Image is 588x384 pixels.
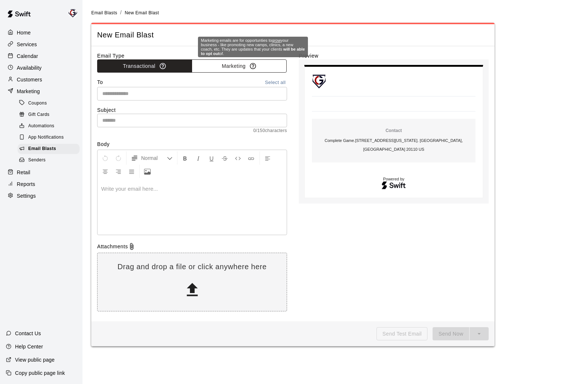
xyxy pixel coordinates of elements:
[17,29,31,36] p: Home
[18,132,82,143] a: App Notifications
[97,30,489,40] span: New Email Blast
[18,132,80,143] div: App Notifications
[218,151,231,165] button: Format Strikethrough
[28,157,46,164] span: Senders
[198,37,308,57] div: Marketing emails are for opportunties to your business - like promoting new camps, clinics, a new...
[98,262,287,272] p: Drag and drop a file or click anywhere here
[261,151,274,165] button: Left Align
[18,110,80,120] div: Gift Cards
[99,165,111,178] button: Center Align
[128,151,176,165] button: Formatting Options
[15,356,55,363] p: View public page
[69,9,77,18] img: Mike Colangelo (Owner)
[112,165,125,178] button: Right Align
[15,330,41,337] p: Contact Us
[192,151,205,165] button: Format Italics
[99,151,111,165] button: Undo
[97,140,287,148] label: Body
[97,78,103,87] label: To
[17,169,30,176] p: Retail
[120,9,122,17] li: /
[17,192,36,200] p: Settings
[18,98,82,109] a: Coupons
[381,180,406,190] img: Swift logo
[17,52,38,60] p: Calendar
[91,9,579,17] nav: breadcrumb
[6,86,77,97] a: Marketing
[6,62,77,73] a: Availability
[97,52,287,59] label: Email Type
[18,98,80,109] div: Coupons
[18,155,80,165] div: Senders
[18,155,82,166] a: Senders
[125,10,159,15] span: New Email Blast
[17,64,42,72] p: Availability
[67,6,82,21] div: Mike Colangelo (Owner)
[264,78,287,87] button: Select all
[97,243,287,250] div: Attachments
[18,143,82,155] a: Email Blasts
[315,128,473,134] p: Contact
[6,190,77,201] a: Settings
[315,136,473,154] p: Complete Game . [STREET_ADDRESS][US_STATE]. [GEOGRAPHIC_DATA], [GEOGRAPHIC_DATA] 20110 US
[272,38,281,43] u: grow
[17,88,40,95] p: Marketing
[6,167,77,178] a: Retail
[232,151,244,165] button: Insert Code
[97,106,287,114] label: Subject
[312,177,475,181] p: Powered by
[17,76,42,83] p: Customers
[15,369,65,377] p: Copy public page link
[205,151,218,165] button: Format Underline
[28,134,64,141] span: App Notifications
[6,27,77,38] a: Home
[28,111,49,118] span: Gift Cards
[28,122,54,130] span: Automations
[141,165,154,178] button: Upload Image
[299,52,489,59] label: Preview
[6,179,77,190] a: Reports
[179,151,191,165] button: Format Bold
[28,100,47,107] span: Coupons
[201,47,305,56] b: will be able to opt out
[18,121,82,132] a: Automations
[6,39,77,50] a: Services
[312,74,327,89] img: Complete Game
[192,59,287,73] button: Marketing
[97,59,192,73] button: Transactional
[15,343,43,350] p: Help Center
[17,41,37,48] p: Services
[18,121,80,131] div: Automations
[112,151,125,165] button: Redo
[245,151,257,165] button: Insert Link
[97,127,287,135] span: 0 / 150 characters
[433,327,489,341] div: split button
[91,10,117,15] a: Email Blasts
[91,10,117,15] span: Email Blasts
[18,144,80,154] div: Email Blasts
[6,74,77,85] a: Customers
[17,180,35,188] p: Reports
[141,154,167,162] span: Normal
[18,109,82,120] a: Gift Cards
[125,165,138,178] button: Justify Align
[6,51,77,62] a: Calendar
[28,145,56,153] span: Email Blasts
